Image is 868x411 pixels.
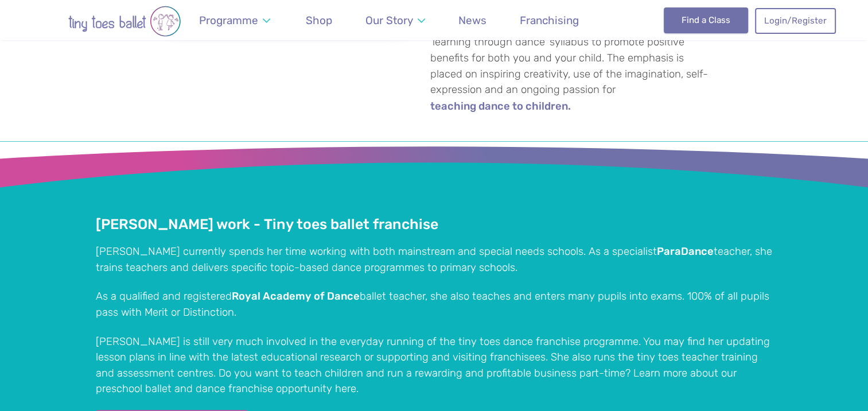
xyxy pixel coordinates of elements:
a: Programme [194,7,276,34]
span: Shop [306,14,332,27]
a: ParaDance [657,246,714,257]
a: Login/Register [755,8,835,33]
span: Our Story [365,14,413,27]
span: Franchising [520,14,579,27]
img: tiny toes ballet [33,6,216,37]
p: A creative and energetic practitioner with a wealth of experience, [PERSON_NAME] has designed thi... [430,3,710,114]
span: News [458,14,486,27]
p: [PERSON_NAME] is still very much involved in the everyday running of the tiny toes dance franchis... [96,334,773,397]
p: As a qualified and registered ballet teacher, she also teaches and enters many pupils into exams.... [96,288,773,320]
a: teaching dance to children. [430,100,571,112]
h4: [PERSON_NAME] work - Tiny toes ballet franchise [96,215,773,232]
a: Find a Class [664,7,748,33]
a: Franchising [515,7,585,34]
span: Programme [199,14,258,27]
a: Shop [301,7,338,34]
a: Our Story [360,7,430,34]
a: News [453,7,492,34]
p: [PERSON_NAME] currently spends her time working with both mainstream and special needs schools. A... [96,243,773,275]
a: Royal Academy of Dance [232,290,360,302]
